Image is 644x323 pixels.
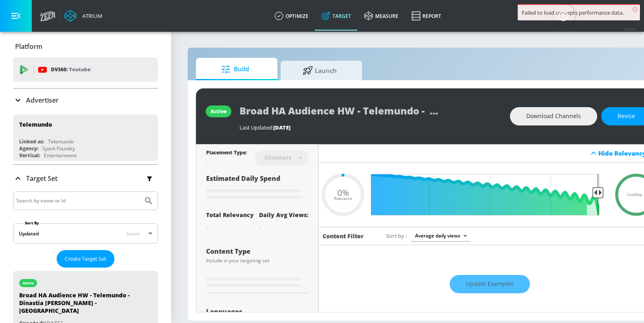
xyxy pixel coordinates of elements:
[48,138,74,145] div: Telemundo
[618,111,635,121] span: Revise
[526,111,581,121] span: Download Channels
[206,174,280,183] span: Estimated Daily Spend
[19,152,40,159] div: Vertical:
[13,114,158,161] div: TelemundoLinked as:TelemundoAgency:Spark FoundryVertical:Entertainment
[44,152,77,159] div: Entertainment
[127,230,140,237] span: latest
[65,254,106,264] span: Create Target Set
[206,248,308,255] div: Content Type
[376,174,604,215] input: Final Threshold
[632,7,638,12] span: ×
[289,61,351,80] span: Launch
[240,124,502,131] div: Last Updated:
[57,250,114,268] button: Create Target Set
[204,59,266,79] span: Build
[13,165,158,192] div: Target Set
[23,281,34,285] div: active
[206,258,308,263] div: Include in your targeting set
[206,149,247,158] div: Placement Type:
[64,10,102,22] a: Atrium
[23,220,41,226] label: Sort By
[19,121,52,128] div: Telemundo
[259,211,308,219] div: Daily Avg Views:
[79,12,102,20] div: Atrium
[211,108,226,115] div: active
[268,1,315,31] a: optimize
[19,291,133,319] div: Broad HA Audience HW - Telemundo - Dinastia [PERSON_NAME] - [GEOGRAPHIC_DATA]
[337,188,349,197] span: 0%
[51,65,90,74] p: DV360:
[315,1,358,31] a: Target
[16,196,140,206] input: Search by name or Id
[206,211,254,219] div: Total Relevancy
[42,145,75,152] div: Spark Foundry
[13,57,158,82] div: DV360: Youtube
[206,174,308,201] div: Estimated Daily Spend
[510,107,597,125] button: Download Channels
[69,65,90,74] p: Youtube
[405,1,448,31] a: Report
[19,145,38,152] div: Agency:
[624,27,636,31] span: v 4.28.0
[522,9,636,16] div: Failed to load concepts performance data.
[26,174,57,183] p: Target Set
[13,89,158,112] div: Advertiser
[13,35,158,58] div: Platform
[206,308,308,315] div: Languages
[411,230,470,241] div: Average daily views
[260,154,295,161] div: Channels
[386,232,407,240] span: Sort by
[19,230,39,237] div: Updated
[334,197,352,201] span: Relevance
[358,1,405,31] a: measure
[15,42,42,51] p: Platform
[323,232,364,240] h6: Content Filter
[552,4,575,27] button: Open Resource Center
[19,138,44,145] div: Linked as:
[26,96,59,105] p: Advertiser
[273,124,290,131] span: [DATE]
